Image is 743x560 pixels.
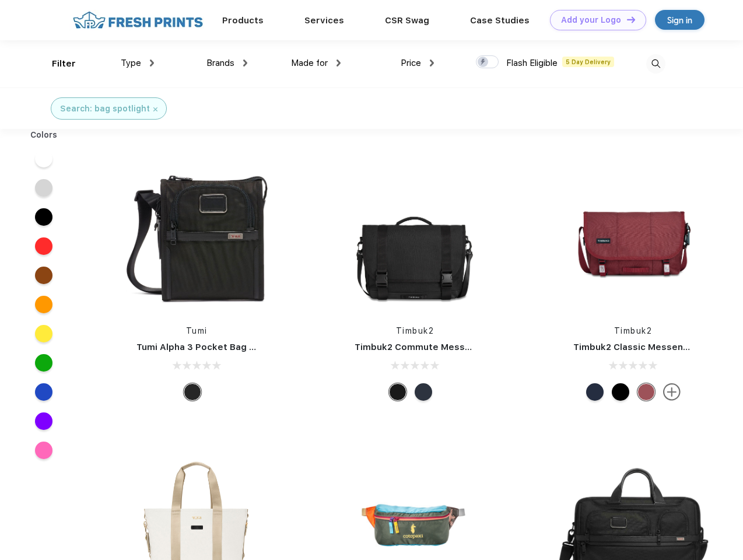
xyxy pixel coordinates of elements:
div: Search: bag spotlight [60,103,150,115]
img: dropdown.png [243,60,247,66]
div: Colors [22,129,66,141]
a: Timbuk2 Classic Messenger Bag [573,342,718,352]
div: Eco Collegiate Red [637,383,655,401]
span: Flash Eligible [506,58,558,68]
span: Type [121,58,141,68]
a: Tumi [186,326,208,335]
img: desktop_search.svg [646,54,665,73]
div: Sign in [667,13,692,27]
a: Tumi Alpha 3 Pocket Bag Small [136,342,273,352]
div: Filter [52,57,76,71]
img: func=resize&h=266 [337,158,492,313]
img: dropdown.png [337,60,341,66]
span: Price [401,58,421,68]
img: dropdown.png [150,60,154,66]
div: Black [184,383,201,401]
img: fo%20logo%202.webp [69,10,206,30]
img: more.svg [663,383,681,401]
img: filter_cancel.svg [153,107,157,111]
div: Eco Nautical [415,383,432,401]
span: Brands [206,58,234,68]
span: 5 Day Delivery [562,57,614,67]
div: Eco Black [612,383,629,401]
a: Timbuk2 Commute Messenger Bag [355,342,511,352]
img: dropdown.png [430,60,434,66]
div: Eco Nautical [586,383,604,401]
a: Sign in [655,10,705,30]
img: func=resize&h=266 [119,158,274,313]
div: Add your Logo [561,15,621,25]
img: func=resize&h=266 [556,158,711,313]
a: Timbuk2 [614,326,653,335]
img: DT [627,16,635,23]
a: Timbuk2 [396,326,434,335]
span: Made for [291,58,328,68]
a: Products [222,15,264,26]
div: Eco Black [389,383,406,401]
